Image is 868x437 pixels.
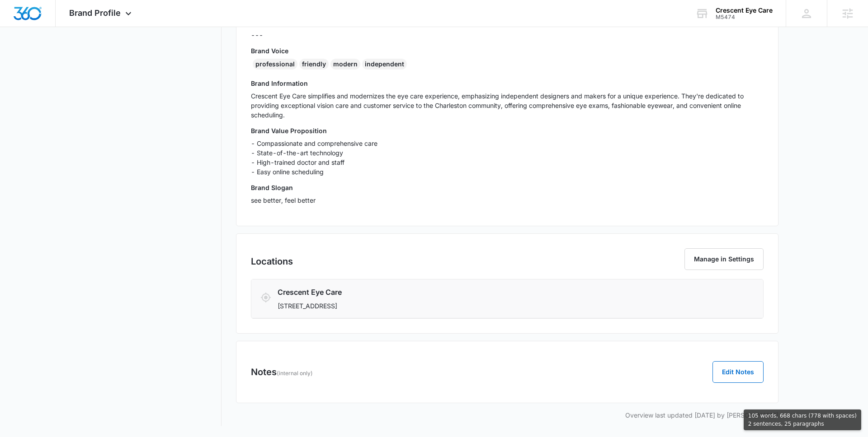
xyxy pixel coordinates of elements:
[236,410,778,420] p: Overview last updated [DATE] by [PERSON_NAME]
[278,287,652,298] h3: Crescent Eye Care
[330,59,360,70] div: modern
[251,79,764,88] h3: Brand Information
[251,126,764,135] h3: Brand Value Proposition
[278,301,652,311] p: [STREET_ADDRESS]
[277,370,313,377] span: (internal only)
[251,139,764,177] p: - Compassionate and comprehensive care - State-of-the-art technology - High-trained doctor and st...
[716,7,773,14] div: account name
[251,255,293,268] h2: Locations
[251,183,764,192] h3: Brand Slogan
[299,59,329,70] div: friendly
[253,59,297,70] div: professional
[684,248,764,270] button: Manage in Settings
[251,91,764,120] p: Crescent Eye Care simplifies and modernizes the eye care experience, emphasizing independent desi...
[251,365,313,379] h3: Notes
[251,195,764,205] p: see better, feel better
[251,46,764,56] h3: Brand Voice
[251,30,303,40] p: ---
[716,14,773,20] div: account id
[362,59,407,70] div: independent
[69,8,121,18] span: Brand Profile
[712,361,764,383] button: Edit Notes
